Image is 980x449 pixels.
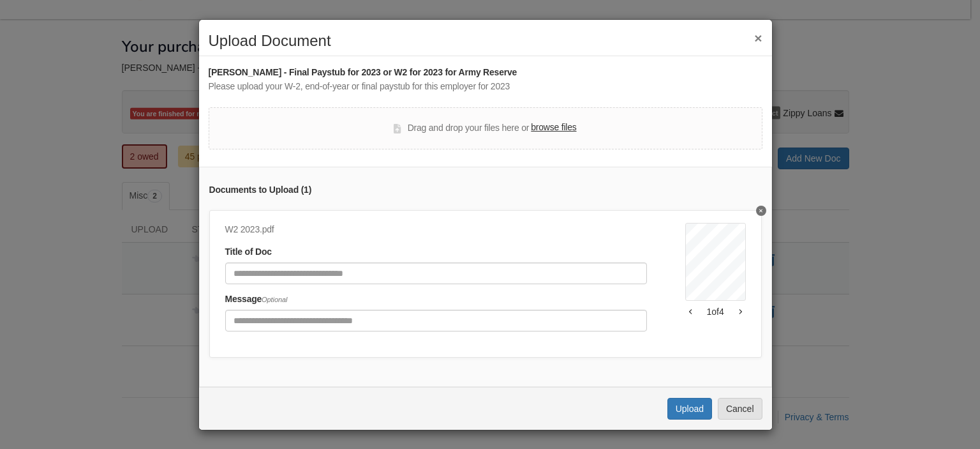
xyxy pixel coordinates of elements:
label: Message [225,293,288,307]
button: Cancel [718,398,762,420]
div: Documents to Upload ( 1 ) [209,183,762,197]
button: Delete undefined [756,206,766,216]
button: × [754,31,762,45]
div: W2 2023.pdf [225,223,647,237]
label: Title of Doc [225,245,272,259]
label: browse files [531,121,576,135]
input: Include any comments on this document [225,310,647,331]
div: 1 of 4 [685,305,746,318]
button: Upload [667,398,712,420]
div: [PERSON_NAME] - Final Paystub for 2023 or W2 for 2023 for Army Reserve [209,66,762,80]
h2: Upload Document [209,33,762,49]
div: Drag and drop your files here or [394,121,576,136]
input: Document Title [225,263,647,284]
span: Optional [262,296,287,303]
div: Please upload your W-2, end-of-year or final paystub for this employer for 2023 [209,80,762,94]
